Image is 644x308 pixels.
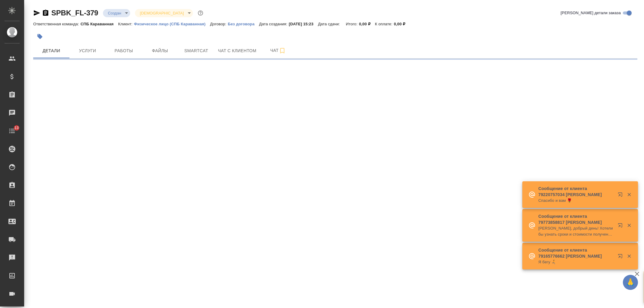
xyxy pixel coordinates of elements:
[210,22,228,26] p: Договор:
[109,47,138,55] span: Работы
[228,21,259,26] a: Без договора
[346,22,359,26] p: Итого:
[81,22,118,26] p: СПБ Караванная
[146,47,175,55] span: Файлы
[614,219,629,234] button: Открыть в новой вкладке
[2,123,23,138] a: 13
[394,22,410,26] p: 0,00 ₽
[614,250,629,265] button: Открыть в новой вкладке
[118,22,134,26] p: Клиент:
[51,9,98,17] a: SPBK_FL-379
[134,21,210,26] a: Физическое лицо (СПБ Караванная)
[103,9,130,17] div: Создан
[11,125,22,131] span: 13
[134,22,210,26] p: Физическое лицо (СПБ Караванная)
[33,30,46,43] button: Добавить тэг
[264,47,293,54] span: Чат
[538,186,614,198] p: Сообщение от клиента 79220757034 [PERSON_NAME]
[538,225,614,237] p: [PERSON_NAME], добрый день! Хотели бы узнать сроки и стоимости получения справки о несудимости с ...
[318,22,341,26] p: Дата сдачи:
[182,47,211,55] span: Smartcat
[375,22,394,26] p: К оплате:
[623,192,635,197] button: Закрыть
[106,11,123,16] button: Создан
[33,22,81,26] p: Ответственная команда:
[42,9,49,17] button: Скопировать ссылку
[33,9,40,17] button: Скопировать ссылку для ЯМессенджера
[218,47,256,55] span: Чат с клиентом
[135,9,193,17] div: Создан
[289,22,318,26] p: [DATE] 15:23
[561,10,621,16] span: [PERSON_NAME] детали заказа
[228,22,259,26] p: Без договора
[538,247,614,259] p: Сообщение от клиента 79165776662 [PERSON_NAME]
[138,11,185,16] button: [DEMOGRAPHIC_DATA]
[614,189,629,203] button: Открыть в новой вкладке
[197,9,204,17] button: Доп статусы указывают на важность/срочность заказа
[37,47,66,55] span: Детали
[279,47,286,54] svg: Подписаться
[259,22,289,26] p: Дата создания:
[73,47,102,55] span: Услуги
[538,259,614,265] p: Я бегу 🏃‍➡️
[623,253,635,259] button: Закрыть
[623,223,635,228] button: Закрыть
[359,22,375,26] p: 0,00 ₽
[538,213,614,225] p: Сообщение от клиента 79773858817 [PERSON_NAME]
[538,198,614,204] p: Спасибо и вам 🌹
